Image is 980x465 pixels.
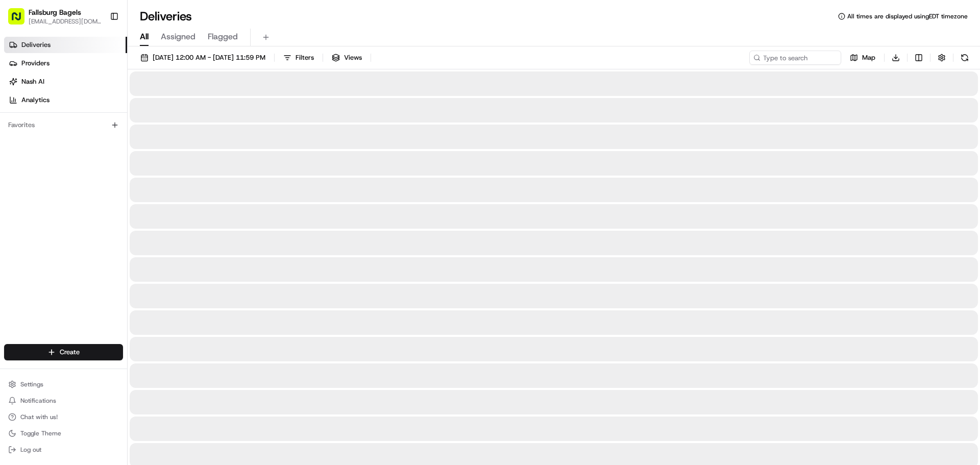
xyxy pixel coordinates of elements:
div: Favorites [4,117,123,133]
span: All times are displayed using EDT timezone [847,12,968,20]
h1: Deliveries [140,8,192,25]
button: Create [4,344,123,360]
span: Map [862,53,875,62]
span: Flagged [208,31,238,43]
span: Deliveries [21,40,51,50]
input: Type to search [749,51,841,65]
a: Analytics [4,92,127,108]
button: [DATE] 12:00 AM - [DATE] 11:59 PM [136,51,270,65]
span: All [140,31,149,43]
span: Analytics [21,95,50,105]
span: Providers [21,59,50,68]
a: Providers [4,55,127,71]
span: Settings [20,380,43,388]
button: Toggle Theme [4,426,123,440]
button: Notifications [4,394,123,408]
a: Nash AI [4,74,127,90]
button: Log out [4,443,123,457]
button: Settings [4,377,123,391]
a: Deliveries [4,37,127,53]
button: Views [327,51,366,65]
button: [EMAIL_ADDRESS][DOMAIN_NAME] [29,17,102,26]
span: Create [60,348,80,357]
button: Map [845,51,880,65]
button: Filters [279,51,318,65]
span: Log out [20,446,41,454]
span: Assigned [161,31,195,43]
span: Views [344,53,362,62]
span: [DATE] 12:00 AM - [DATE] 11:59 PM [153,53,265,62]
span: Notifications [20,397,56,405]
button: Fallsburg Bagels [29,7,81,17]
span: Chat with us! [20,413,58,421]
button: Fallsburg Bagels[EMAIL_ADDRESS][DOMAIN_NAME] [4,4,106,29]
span: Filters [296,53,314,62]
button: Refresh [958,51,972,65]
button: Chat with us! [4,410,123,424]
span: Nash AI [21,77,44,86]
span: Toggle Theme [20,429,61,437]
